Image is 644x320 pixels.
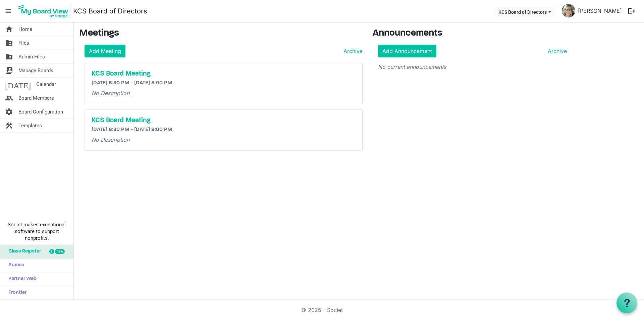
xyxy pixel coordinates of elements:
[55,249,65,254] div: new
[341,47,363,55] a: Archive
[5,78,31,91] span: [DATE]
[5,64,13,77] span: switch_account
[3,221,70,241] span: Societ makes exceptional software to support nonprofits.
[5,22,13,36] span: home
[301,307,343,313] a: © 2025 - Societ
[18,119,42,132] span: Templates
[92,89,356,97] p: No Description
[5,36,13,50] span: folder_shared
[16,3,73,19] a: My Board View Logo
[494,7,555,16] button: KCS Board of Directors dropdownbutton
[92,127,356,133] h6: [DATE] 6:30 PM - [DATE] 8:00 PM
[5,50,13,63] span: folder_shared
[575,4,625,17] a: [PERSON_NAME]
[5,272,37,286] span: Partner Web
[2,5,15,17] span: menu
[18,36,29,50] span: Files
[18,91,54,105] span: Board Members
[378,45,436,57] a: Add Announcement
[92,80,356,86] h6: [DATE] 6:30 PM - [DATE] 8:00 PM
[92,70,356,78] a: KCS Board Meeting
[16,3,70,19] img: My Board View Logo
[92,117,356,125] a: KCS Board Meeting
[545,47,567,55] a: Archive
[378,63,567,71] p: No current announcements
[5,91,13,105] span: people
[373,28,572,39] h3: Announcements
[625,4,639,18] button: logout
[562,4,575,17] img: Hh7k5mmDIpqOGLPaJpI44K6sLj7PEd2haQyQ_kEn3Nv_4lU3kCoxkUlArsVuURaGZOBNaMZtGBN_Ck85F7L1bw_thumb.png
[79,28,363,39] h3: Meetings
[36,78,56,91] span: Calendar
[73,4,147,18] a: KCS Board of Directors
[92,136,356,144] p: No Description
[5,119,13,132] span: construction
[18,64,53,77] span: Manage Boards
[5,105,13,119] span: settings
[18,105,63,119] span: Board Configuration
[85,45,125,57] a: Add Meeting
[18,50,45,63] span: Admin Files
[18,22,32,36] span: Home
[5,286,26,300] span: Frontier
[5,259,24,272] span: Sumac
[5,245,41,258] span: Glass Register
